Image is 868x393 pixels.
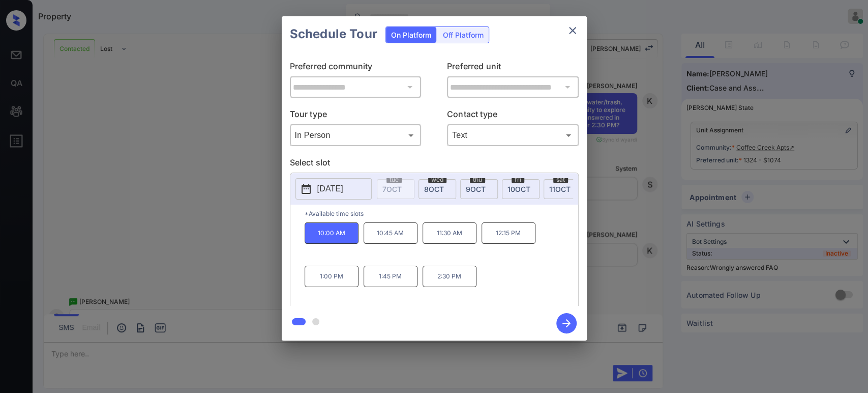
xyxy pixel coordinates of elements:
[482,222,535,244] p: 12:15 PM
[562,20,583,41] button: close
[460,179,498,199] div: date-select
[364,222,417,244] p: 10:45 AM
[553,177,568,183] span: sat
[447,108,579,124] p: Contact type
[290,60,422,76] p: Preferred community
[423,222,476,244] p: 11:30 AM
[470,177,485,183] span: thu
[507,185,530,193] span: 10 OCT
[424,185,444,193] span: 8 OCT
[317,183,343,195] p: [DATE]
[550,310,583,336] button: btn-next
[428,177,446,183] span: wed
[450,127,576,144] div: Text
[502,179,540,199] div: date-select
[438,27,489,43] div: Off Platform
[386,27,436,43] div: On Platform
[305,222,358,244] p: 10:00 AM
[512,177,524,183] span: fri
[290,156,579,173] p: Select slot
[466,185,486,193] span: 9 OCT
[447,60,579,76] p: Preferred unit
[364,266,417,287] p: 1:45 PM
[423,266,476,287] p: 2:30 PM
[305,205,578,222] p: *Available time slots
[418,179,456,199] div: date-select
[305,266,358,287] p: 1:00 PM
[282,16,385,52] h2: Schedule Tour
[290,108,422,124] p: Tour type
[549,185,571,193] span: 11 OCT
[295,178,372,200] button: [DATE]
[544,179,581,199] div: date-select
[292,127,419,144] div: In Person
